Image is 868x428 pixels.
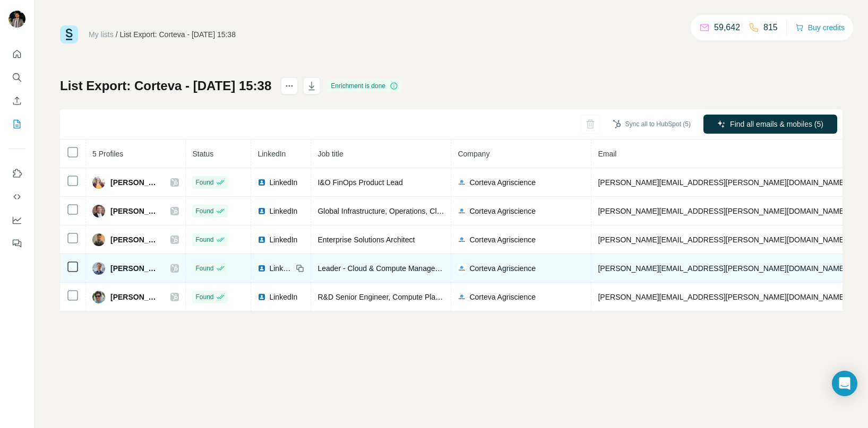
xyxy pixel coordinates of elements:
[458,293,466,301] img: company-logo
[8,115,25,134] button: My lists
[458,150,489,158] span: Company
[317,264,472,273] span: Leader - Cloud & Compute Managed Platforms
[763,21,778,34] p: 815
[832,371,857,396] div: Open Intercom Messenger
[458,178,466,187] img: company-logo
[598,150,616,158] span: Email
[598,178,846,187] span: [PERSON_NAME][EMAIL_ADDRESS][PERSON_NAME][DOMAIN_NAME]
[730,119,823,129] span: Find all emails & mobiles (5)
[92,205,105,217] img: Avatar
[110,177,160,188] span: [PERSON_NAME]
[110,263,160,274] span: [PERSON_NAME]
[703,115,837,134] button: Find all emails & mobiles (5)
[116,29,118,40] li: /
[598,207,846,215] span: [PERSON_NAME][EMAIL_ADDRESS][PERSON_NAME][DOMAIN_NAME]
[469,263,536,274] span: Corteva Agriscience
[469,292,536,302] span: Corteva Agriscience
[92,233,105,246] img: Avatar
[257,150,286,158] span: LinkedIn
[60,25,78,43] img: Surfe Logo
[8,164,25,183] button: Use Surfe on LinkedIn
[92,291,105,303] img: Avatar
[120,29,236,40] div: List Export: Corteva - [DATE] 15:38
[8,211,25,230] button: Dashboard
[192,150,213,158] span: Status
[458,264,466,273] img: company-logo
[110,234,160,245] span: [PERSON_NAME]
[458,235,466,244] img: company-logo
[8,68,25,87] button: Search
[269,234,297,245] span: LinkedIn
[317,293,452,301] span: R&D Senior Engineer, Compute Platform
[458,207,466,215] img: company-logo
[195,264,213,273] span: Found
[195,206,213,216] span: Found
[8,11,25,28] img: Avatar
[110,292,160,302] span: [PERSON_NAME]
[598,264,846,273] span: [PERSON_NAME][EMAIL_ADDRESS][PERSON_NAME][DOMAIN_NAME]
[195,292,213,302] span: Found
[269,292,297,302] span: LinkedIn
[89,30,114,39] a: My lists
[714,21,740,34] p: 59,642
[195,235,213,244] span: Found
[795,20,845,35] button: Buy credits
[92,176,105,189] img: Avatar
[257,264,266,273] img: LinkedIn logo
[257,293,266,301] img: LinkedIn logo
[317,178,402,187] span: I&O FinOps Product Lead
[598,235,846,244] span: [PERSON_NAME][EMAIL_ADDRESS][PERSON_NAME][DOMAIN_NAME]
[281,77,298,94] button: actions
[328,80,401,92] div: Enrichment is done
[110,206,160,216] span: [PERSON_NAME]
[8,234,25,253] button: Feedback
[8,187,25,206] button: Use Surfe API
[8,45,25,64] button: Quick start
[60,77,271,94] h1: List Export: Corteva - [DATE] 15:38
[269,263,293,274] span: LinkedIn
[269,177,297,188] span: LinkedIn
[469,177,536,188] span: Corteva Agriscience
[195,178,213,187] span: Found
[269,206,297,216] span: LinkedIn
[317,150,343,158] span: Job title
[92,150,123,158] span: 5 Profiles
[598,293,846,301] span: [PERSON_NAME][EMAIL_ADDRESS][PERSON_NAME][DOMAIN_NAME]
[257,235,266,244] img: LinkedIn logo
[257,207,266,215] img: LinkedIn logo
[257,178,266,187] img: LinkedIn logo
[469,234,536,245] span: Corteva Agriscience
[317,235,415,244] span: Enterprise Solutions Architect
[317,207,540,215] span: Global Infrastructure, Operations, Cloud, and Service Mgmt. Leader
[605,116,698,132] button: Sync all to HubSpot (5)
[8,91,25,110] button: Enrich CSV
[92,262,105,275] img: Avatar
[469,206,536,216] span: Corteva Agriscience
